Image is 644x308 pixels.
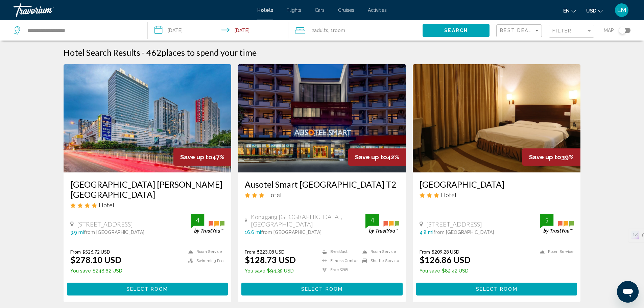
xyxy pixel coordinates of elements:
[148,20,289,41] button: Check-in date: Nov 14, 2025 Check-out date: Nov 18, 2025
[257,249,285,255] del: $223.08 USD
[563,6,576,16] button: Change language
[365,214,399,234] img: trustyou-badge.svg
[162,47,257,57] span: places to spend your time
[420,191,574,198] div: 3 star Hotel
[423,24,490,37] button: Search
[444,28,468,33] span: Search
[536,249,574,255] li: Room Service
[191,216,204,224] div: 4
[416,283,577,295] button: Select Room
[70,179,225,199] a: [GEOGRAPHIC_DATA] [PERSON_NAME][GEOGRAPHIC_DATA]
[319,249,359,255] li: Breakfast
[241,283,403,295] button: Select Room
[552,28,572,33] span: Filter
[67,283,228,295] button: Select Room
[420,255,471,265] ins: $126.86 USD
[146,47,257,57] h2: 462
[245,249,255,255] span: From
[586,6,603,16] button: Change currency
[348,148,406,166] div: 42%
[420,179,574,189] a: [GEOGRAPHIC_DATA]
[245,255,296,265] ins: $128.73 USD
[359,249,399,255] li: Room Service
[315,7,325,13] a: Cars
[359,258,399,264] li: Shuttle Service
[420,268,471,274] p: $82.42 USD
[185,258,224,264] li: Swimming Pool
[500,28,535,33] span: Best Deals
[82,249,110,255] del: $526.72 USD
[245,191,399,198] div: 3 star Hotel
[416,284,577,292] a: Select Room
[368,7,387,13] a: Activities
[426,220,482,228] span: [STREET_ADDRESS]
[180,153,212,161] span: Save up to
[64,47,140,57] h1: Hotel Search Results
[604,26,614,35] span: Map
[586,8,596,14] span: USD
[64,64,232,172] img: Hotel image
[614,27,630,33] button: Toggle map
[441,191,456,198] span: Hotel
[549,24,594,38] button: Filter
[311,26,328,35] span: 2
[319,258,359,264] li: Fitness Center
[613,3,630,17] button: User Menu
[99,201,114,209] span: Hotel
[314,28,328,33] span: Adults
[126,287,168,292] span: Select Room
[70,201,225,209] div: 4 star Hotel
[319,267,359,273] li: Free WiFi
[266,191,282,198] span: Hotel
[238,64,406,172] img: Hotel image
[67,284,228,292] a: Select Room
[84,230,144,235] span: from [GEOGRAPHIC_DATA]
[328,26,345,35] span: , 1
[70,230,84,235] span: 3.9 mi
[338,7,354,13] a: Cruises
[251,213,365,228] span: Konggang [GEOGRAPHIC_DATA], [GEOGRAPHIC_DATA]
[288,20,423,41] button: Travelers: 2 adults, 0 children
[142,47,145,57] span: -
[70,255,121,265] ins: $278.10 USD
[432,249,459,255] del: $209.28 USD
[355,153,387,161] span: Save up to
[500,28,540,34] mat-select: Sort by
[413,64,581,172] img: Hotel image
[333,28,345,33] span: Room
[261,230,321,235] span: from [GEOGRAPHIC_DATA]
[365,216,379,224] div: 4
[301,287,343,292] span: Select Room
[70,268,91,274] span: You save
[287,7,301,13] a: Flights
[529,153,561,161] span: Save up to
[241,284,403,292] a: Select Room
[185,249,224,255] li: Room Service
[70,249,81,255] span: From
[77,220,133,228] span: [STREET_ADDRESS]
[420,249,430,255] span: From
[563,8,570,14] span: en
[245,268,265,274] span: You save
[245,230,261,235] span: 16.6 mi
[617,7,626,14] span: LM
[540,214,574,234] img: trustyou-badge.svg
[257,7,273,13] a: Hotels
[522,148,580,166] div: 39%
[540,216,553,224] div: 5
[245,179,399,189] a: Ausotel Smart [GEOGRAPHIC_DATA] T2
[420,268,440,274] span: You save
[191,214,224,234] img: trustyou-badge.svg
[173,148,231,166] div: 47%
